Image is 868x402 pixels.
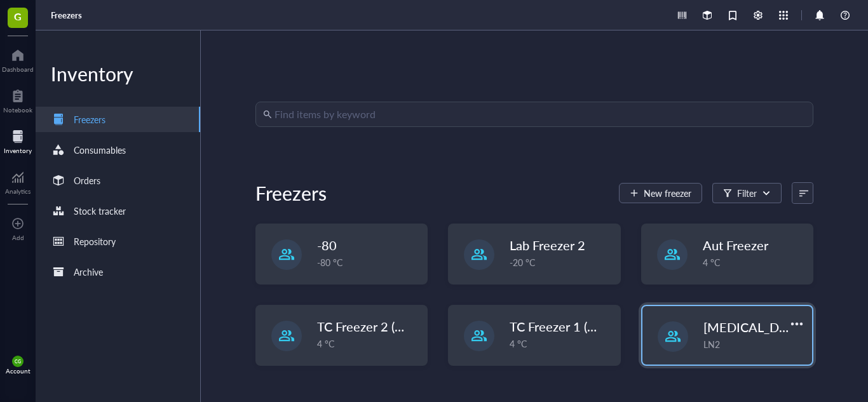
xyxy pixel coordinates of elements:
[36,229,200,254] a: Repository
[5,167,31,195] a: Analytics
[510,236,585,254] span: Lab Freezer 2
[317,255,419,269] div: -80 °C
[703,255,806,269] div: 4 °C
[36,137,200,163] a: Consumables
[36,107,200,132] a: Freezers
[74,234,116,248] div: Repository
[74,143,126,157] div: Consumables
[317,337,419,351] div: 4 °C
[619,183,702,203] button: New freezer
[36,198,200,224] a: Stock tracker
[2,65,34,73] div: Dashboard
[51,10,85,21] a: Freezers
[317,236,337,254] span: -80
[317,318,428,335] span: TC Freezer 2 (Gel 6)
[3,86,32,114] a: Notebook
[3,106,32,114] div: Notebook
[737,186,757,200] div: Filter
[510,318,624,335] span: TC Freezer 1 (GEL 1)
[644,188,691,198] span: New freezer
[510,337,612,351] div: 4 °C
[2,45,34,73] a: Dashboard
[510,255,612,269] div: -20 °C
[74,265,103,279] div: Archive
[36,259,200,285] a: Archive
[6,367,31,375] div: Account
[15,359,21,365] span: CG
[4,126,32,154] a: Inventory
[74,204,126,218] div: Stock tracker
[5,187,31,195] div: Analytics
[74,173,100,187] div: Orders
[74,112,105,126] div: Freezers
[14,8,22,24] span: G
[12,234,24,241] div: Add
[703,337,805,351] div: LN2
[255,180,327,206] div: Freezers
[4,147,32,154] div: Inventory
[703,318,850,336] span: [MEDICAL_DATA] Galileo
[36,61,200,86] div: Inventory
[703,236,768,254] span: Aut Freezer
[36,168,200,193] a: Orders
